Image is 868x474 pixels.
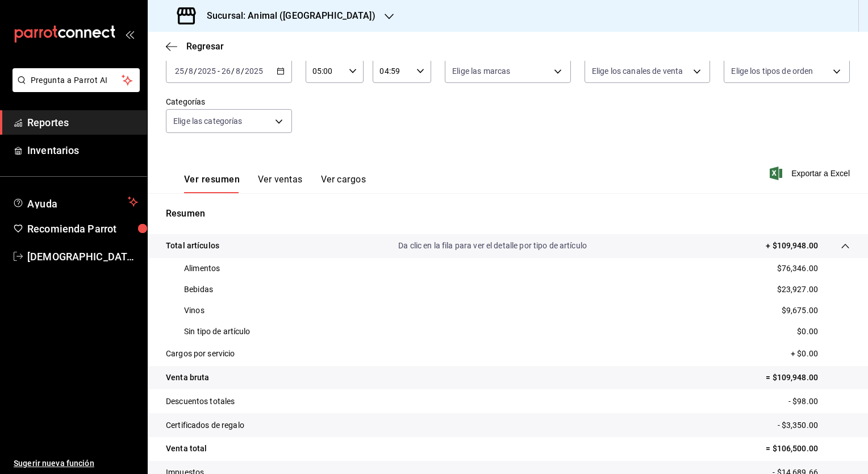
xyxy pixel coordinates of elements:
[731,65,813,77] span: Elige los tipos de orden
[231,66,235,76] span: /
[125,30,134,39] button: open_drawer_menu
[221,66,231,76] input: --
[797,326,818,338] p: $0.00
[174,66,185,76] input: --
[244,66,264,76] input: ----
[166,396,235,408] p: Descuentos totales
[218,66,220,76] span: -
[27,115,138,130] span: Reportes
[197,66,216,76] input: ----
[184,305,205,317] p: Vinos
[398,240,587,252] p: Da clic en la fila para ver el detalle por tipo de artículo
[194,66,197,76] span: /
[27,249,138,264] span: [DEMOGRAPHIC_DATA][PERSON_NAME]
[772,167,850,180] button: Exportar a Excel
[173,115,243,127] span: Elige las categorías
[166,443,207,455] p: Venta total
[184,284,213,296] p: Bebidas
[166,41,224,52] button: Regresar
[184,174,240,193] button: Ver resumen
[777,284,818,296] p: $23,927.00
[782,305,818,317] p: $9,675.00
[184,326,251,338] p: Sin tipo de artículo
[27,195,123,209] span: Ayuda
[188,66,194,76] input: --
[27,143,138,158] span: Inventarios
[766,372,850,384] p: = $109,948.00
[184,174,366,193] div: navigation tabs
[166,419,244,431] p: Certificados de regalo
[198,9,375,23] h3: Sucursal: Animal ([GEOGRAPHIC_DATA])
[321,174,366,193] button: Ver cargos
[14,458,138,469] span: Sugerir nueva función
[186,41,224,52] span: Regresar
[12,68,140,92] button: Pregunta a Parrot AI
[791,348,850,360] p: + $0.00
[185,66,188,76] span: /
[778,419,850,431] p: - $3,350.00
[766,443,850,455] p: = $106,500.00
[788,396,850,408] p: - $98.00
[166,372,209,384] p: Venta bruta
[241,66,244,76] span: /
[777,263,818,275] p: $76,346.00
[766,240,818,252] p: + $109,948.00
[166,207,850,221] p: Resumen
[452,65,510,77] span: Elige las marcas
[184,263,220,275] p: Alimentos
[235,66,241,76] input: --
[166,348,235,360] p: Cargos por servicio
[592,65,683,77] span: Elige los canales de venta
[8,82,140,94] a: Pregunta a Parrot AI
[27,221,138,236] span: Recomienda Parrot
[31,74,122,86] span: Pregunta a Parrot AI
[166,98,292,106] label: Categorías
[258,174,303,193] button: Ver ventas
[166,240,219,252] p: Total artículos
